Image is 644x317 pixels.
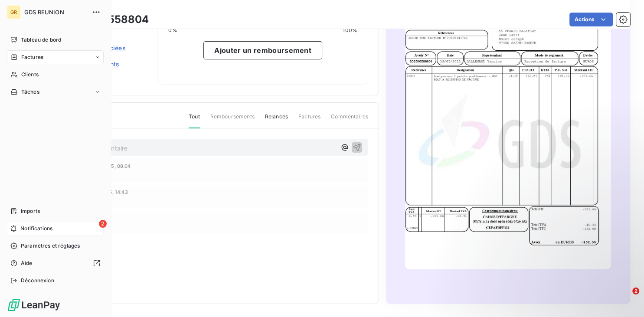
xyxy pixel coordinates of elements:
button: Actions [569,13,613,26]
span: Tableau de bord [21,36,61,44]
a: Aide [7,256,104,270]
span: Tout [189,113,200,128]
h3: 20250558804 [74,12,149,27]
button: Ajouter un remboursement [203,41,322,59]
span: 0% [168,26,177,34]
iframe: Intercom notifications message [471,233,644,294]
div: GR [7,5,21,19]
span: Déconnexion [21,277,54,284]
span: 2 [99,220,107,228]
span: Imports [21,207,40,215]
iframe: Intercom live chat [615,288,635,308]
a: Clients [7,68,104,82]
span: Tâches [21,88,39,96]
span: Notifications [20,225,52,232]
span: Commentaires [331,113,368,127]
span: Factures [21,53,43,61]
span: Clients [21,71,39,78]
img: Logo LeanPay [7,298,61,312]
span: 100% [343,26,357,34]
a: Factures [7,50,104,64]
span: Remboursements [210,113,255,127]
span: Paramètres et réglages [21,242,80,250]
a: Paramètres et réglages [7,239,104,253]
span: Aide [21,259,33,267]
span: 2 [632,288,639,294]
a: Tâches [7,85,104,99]
a: Imports [7,204,104,218]
span: Factures [298,113,320,127]
span: Relances [265,113,288,127]
a: Tableau de bord [7,33,104,47]
span: GDS REUNION [24,9,87,16]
